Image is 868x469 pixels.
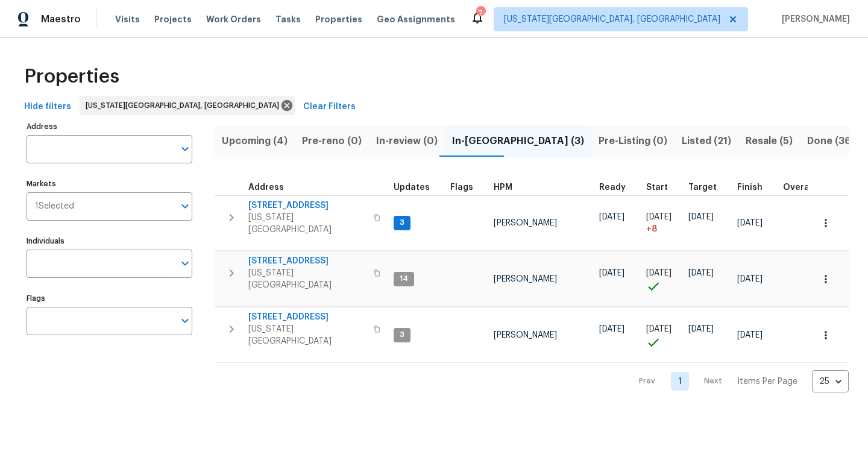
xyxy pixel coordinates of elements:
[450,183,473,192] span: Flags
[599,269,624,277] span: [DATE]
[27,123,192,130] label: Address
[19,96,76,118] button: Hide filters
[303,99,356,115] span: Clear Filters
[24,71,119,83] span: Properties
[476,7,485,19] div: 7
[115,13,140,25] span: Visits
[641,195,684,251] td: Project started 8 days late
[27,180,192,187] label: Markets
[248,200,366,212] span: [STREET_ADDRESS]
[302,133,362,150] span: Pre-reno (0)
[777,13,850,25] span: [PERSON_NAME]
[688,325,714,333] span: [DATE]
[737,376,797,388] p: Items Per Page
[646,223,657,235] span: + 8
[394,183,430,192] span: Updates
[688,269,714,277] span: [DATE]
[599,183,637,192] div: Earliest renovation start date (first business day after COE or Checkout)
[494,183,512,192] span: HPM
[248,311,366,323] span: [STREET_ADDRESS]
[177,255,193,272] button: Open
[671,372,689,391] a: Goto page 1
[222,133,288,150] span: Upcoming (4)
[80,96,295,115] div: [US_STATE][GEOGRAPHIC_DATA], [GEOGRAPHIC_DATA]
[682,133,731,150] span: Listed (21)
[646,183,679,192] div: Actual renovation start date
[812,366,849,397] div: 25
[737,331,763,339] span: [DATE]
[494,331,557,339] span: [PERSON_NAME]
[395,274,413,284] span: 14
[315,13,362,25] span: Properties
[646,325,671,333] span: [DATE]
[27,295,192,302] label: Flags
[807,133,859,150] span: Done (361)
[275,15,301,24] span: Tasks
[452,133,584,150] span: In-[GEOGRAPHIC_DATA] (3)
[599,133,667,150] span: Pre-Listing (0)
[177,312,193,329] button: Open
[248,255,366,267] span: [STREET_ADDRESS]
[599,183,626,192] span: Ready
[35,201,74,212] span: 1 Selected
[248,267,366,291] span: [US_STATE][GEOGRAPHIC_DATA]
[641,251,684,307] td: Project started on time
[737,275,763,283] span: [DATE]
[86,99,284,112] span: [US_STATE][GEOGRAPHIC_DATA], [GEOGRAPHIC_DATA]
[177,198,193,215] button: Open
[504,13,720,25] span: [US_STATE][GEOGRAPHIC_DATA], [GEOGRAPHIC_DATA]
[737,183,773,192] div: Projected renovation finish date
[783,183,814,192] span: Overall
[737,219,763,227] span: [DATE]
[746,133,793,150] span: Resale (5)
[688,183,728,192] div: Target renovation project end date
[298,96,360,118] button: Clear Filters
[24,99,71,115] span: Hide filters
[688,183,717,192] span: Target
[737,183,763,192] span: Finish
[248,183,284,192] span: Address
[154,13,192,25] span: Projects
[599,213,624,221] span: [DATE]
[248,212,366,236] span: [US_STATE][GEOGRAPHIC_DATA]
[646,213,671,221] span: [DATE]
[395,218,409,228] span: 3
[688,213,714,221] span: [DATE]
[206,13,261,25] span: Work Orders
[27,238,192,245] label: Individuals
[494,275,557,283] span: [PERSON_NAME]
[646,183,668,192] span: Start
[177,140,193,157] button: Open
[646,269,671,277] span: [DATE]
[248,323,366,347] span: [US_STATE][GEOGRAPHIC_DATA]
[41,13,81,25] span: Maestro
[377,13,455,25] span: Geo Assignments
[627,370,849,392] nav: Pagination Navigation
[395,330,409,340] span: 3
[641,307,684,363] td: Project started on time
[494,219,557,227] span: [PERSON_NAME]
[599,325,624,333] span: [DATE]
[376,133,438,150] span: In-review (0)
[783,183,825,192] div: Days past target finish date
